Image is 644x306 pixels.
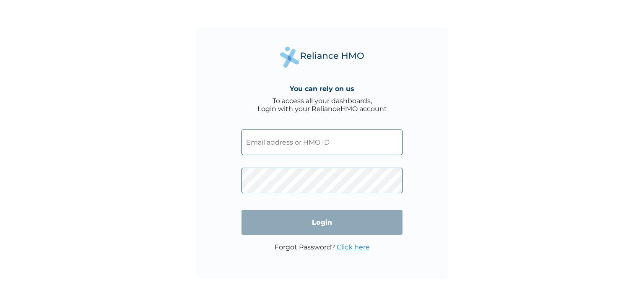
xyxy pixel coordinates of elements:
input: Email address or HMO ID [241,130,402,155]
h4: You can rely on us [290,85,354,93]
p: Forgot Password? [275,243,370,251]
div: To access all your dashboards, Login with your RelianceHMO account [257,97,387,113]
a: Click here [337,243,370,251]
img: Reliance Health's Logo [280,47,364,68]
input: Login [241,210,402,235]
